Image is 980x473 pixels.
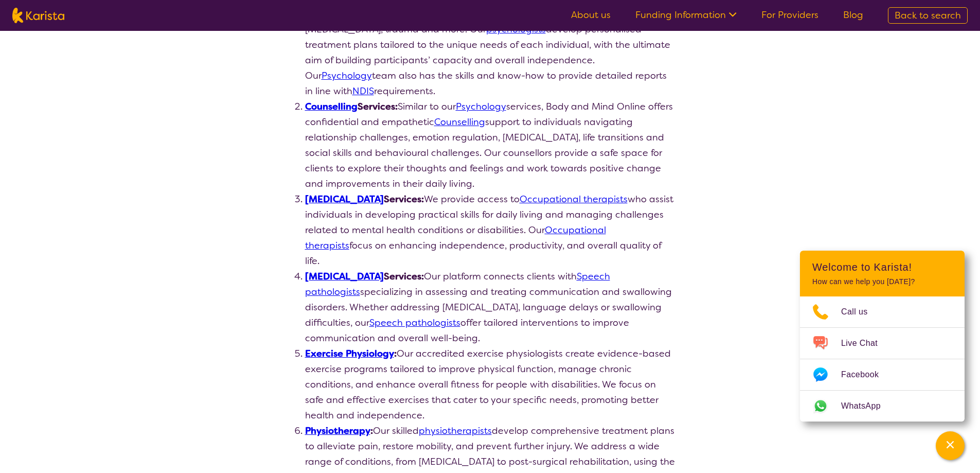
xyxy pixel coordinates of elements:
[305,99,675,191] li: Similar to our services, Body and Mind Online offers confidential and empathetic support to indiv...
[419,425,492,437] a: physiotherapists
[841,304,880,320] span: Call us
[936,431,965,460] button: Channel Menu
[456,100,506,113] a: Psychology
[800,251,965,422] div: Channel Menu
[841,336,890,351] span: Live Chat
[305,100,398,113] strong: Services:
[305,269,675,346] li: Our platform connects clients with specializing in assessing and treating communication and swall...
[888,7,968,24] a: Back to search
[761,9,818,21] a: For Providers
[571,9,611,21] a: About us
[305,100,358,113] a: Counselling
[369,317,460,329] a: Speech pathologists
[305,191,675,269] li: We provide access to who assist individuals in developing practical skills for daily living and m...
[305,347,394,360] a: Exercise Physiology
[305,346,675,423] li: Our accredited exercise physiologists create evidence-based exercise programs tailored to improve...
[520,193,628,205] a: Occupational therapists
[305,270,424,283] strong: Services:
[841,367,891,382] span: Facebook
[843,9,863,21] a: Blog
[305,193,384,205] a: [MEDICAL_DATA]
[305,347,397,360] strong: :
[305,193,424,205] strong: Services:
[812,261,952,273] h2: Welcome to Karista!
[352,85,374,97] a: NDIS
[800,296,965,422] ul: Choose channel
[12,8,64,23] img: Karista logo
[305,270,384,283] a: [MEDICAL_DATA]
[434,116,485,128] a: Counselling
[800,391,965,422] a: Web link opens in a new tab.
[305,425,373,437] strong: :
[322,69,372,82] a: Psychology
[812,277,952,286] p: How can we help you [DATE]?
[841,398,893,414] span: WhatsApp
[305,425,370,437] a: Physiotherapy
[895,9,961,22] span: Back to search
[635,9,737,21] a: Funding Information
